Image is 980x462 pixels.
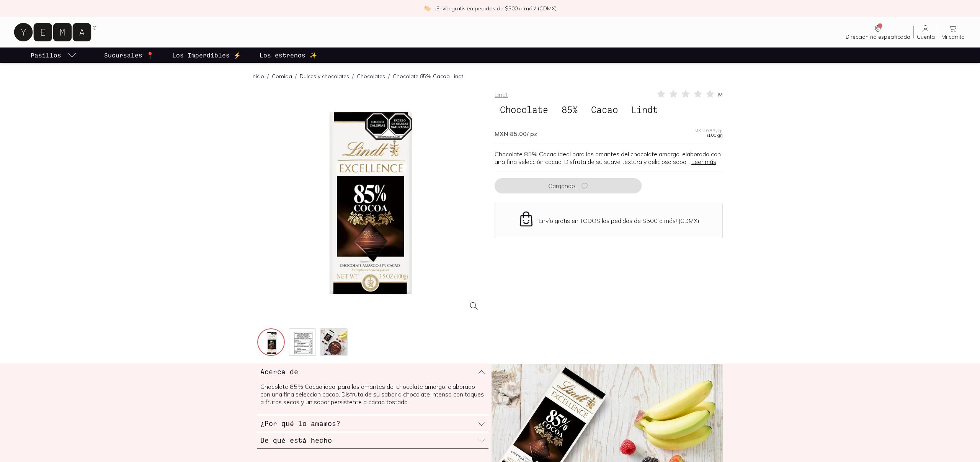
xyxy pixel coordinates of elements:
a: Leer más [691,158,716,165]
a: Dulces y chocolates [300,73,349,80]
img: check [424,5,431,12]
span: Mi carrito [941,33,965,40]
h3: ¿Por qué lo amamos? [260,418,340,428]
span: ( 0 ) [718,92,723,97]
p: Chocolate 85% Cacao Lindt [393,72,463,80]
span: / [292,72,300,80]
img: excellence-85-cacao-lifestyle_a97af0d5-57b1-4555-b217-2976b764b05f=fwebp-q70-w256 [321,329,348,357]
span: MXN 85.00 / pz [495,130,537,138]
span: Cacao [586,102,623,117]
a: Inicio [252,73,264,80]
a: Cuenta [914,24,938,40]
span: 85% [556,102,583,117]
p: Chocolate 85% Cacao ideal para los amantes del chocolate amargo, elaborado con una fina selección... [260,383,485,406]
img: 81_a9ee1f1a-69d5-4332-bc33-06fdc7882cf0=fwebp-q70-w256 [289,329,317,357]
a: Comida [272,73,292,80]
p: Los Imperdibles ⚡️ [172,51,241,60]
a: Dirección no especificada [843,24,913,40]
a: Sucursales 📍 [103,48,155,63]
h3: De qué está hecho [260,435,332,445]
p: ¡Envío gratis en pedidos de $500 o más! (CDMX) [435,5,557,12]
button: Cargando... [495,178,642,193]
span: Dirección no especificada [846,33,910,40]
img: Envío [518,211,534,227]
a: Lindt [495,91,508,98]
span: Lindt [626,102,663,117]
a: Los Imperdibles ⚡️ [171,48,243,63]
span: / [349,72,357,80]
a: Los estrenos ✨ [258,48,318,63]
span: Chocolate [495,102,554,117]
span: (100 gr) [707,133,723,138]
a: pasillo-todos-link [29,48,78,63]
img: 80_13b59f25-9efc-45d0-98cd-67d01986efbd=fwebp-q70-w256 [258,329,286,357]
p: Chocolate 85% Cacao ideal para los amantes del chocolate amargo, elaborado con una fina selección... [495,150,723,165]
span: / [264,72,272,80]
span: / [385,72,393,80]
p: Pasillos [31,51,61,60]
p: ¡Envío gratis en TODOS los pedidos de $500 o más! (CDMX) [537,217,699,224]
p: Los estrenos ✨ [260,51,317,60]
a: Mi carrito [938,24,968,40]
h3: Acerca de [260,367,298,377]
p: Sucursales 📍 [104,51,154,60]
span: MXN 0.85 / gr [694,128,723,133]
a: Chocolates [357,73,385,80]
span: Cuenta [917,33,935,40]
